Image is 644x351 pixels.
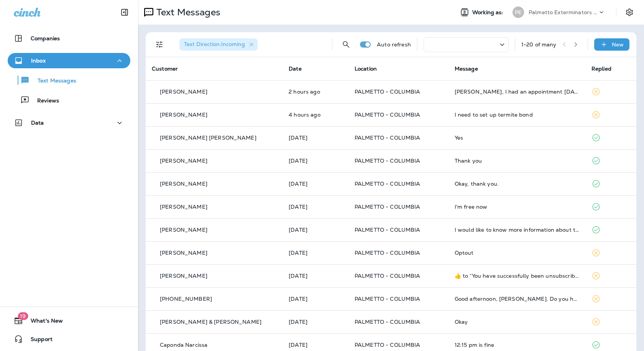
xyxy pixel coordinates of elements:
p: Palmetto Exterminators LLC [529,9,598,15]
span: 19 [18,312,28,320]
button: Text Messages [8,72,130,88]
div: Text Direction:Incoming [179,38,258,51]
button: Collapse Sidebar [114,5,135,20]
p: Aug 8, 2025 10:14 AM [289,250,342,256]
p: Aug 8, 2025 01:10 PM [289,204,342,210]
p: Aug 8, 2025 01:15 PM [289,181,342,187]
p: Auto refresh [377,41,411,48]
div: PE [513,7,524,18]
span: PALMETTO - COLUMBIA [355,88,421,95]
button: 19What's New [8,313,130,328]
p: [PERSON_NAME] [160,181,207,187]
button: Filters [152,37,167,52]
span: What's New [23,318,63,327]
span: Customer [152,65,178,72]
span: PALMETTO - COLUMBIA [355,180,421,187]
p: [PERSON_NAME] & [PERSON_NAME] [160,319,261,325]
p: [PERSON_NAME] [160,227,207,233]
span: PALMETTO - COLUMBIA [355,272,421,279]
span: PALMETTO - COLUMBIA [355,226,421,233]
p: Aug 5, 2025 01:18 PM [289,342,342,348]
p: [PERSON_NAME] [PERSON_NAME] [160,135,256,141]
p: [PERSON_NAME] [160,89,207,95]
button: Companies [8,31,130,46]
span: PALMETTO - COLUMBIA [355,318,421,325]
div: I'm free now [455,204,579,210]
p: [PERSON_NAME] [160,250,207,256]
p: Aug 5, 2025 03:35 PM [289,319,342,325]
p: [PERSON_NAME] [160,112,207,118]
p: Aug 8, 2025 04:23 PM [289,135,342,141]
p: Aug 11, 2025 07:14 AM [289,112,342,118]
span: Location [355,65,377,72]
p: Caponda Narcissa [160,342,207,348]
span: Replied [591,65,611,72]
div: Jason, I had an appointment today at 4933 w liberty park Cir 29405. I see someone at the house al... [455,89,579,95]
button: Inbox [8,53,130,68]
p: [PERSON_NAME] [160,158,207,164]
p: Aug 8, 2025 10:42 AM [289,227,342,233]
p: Inbox [31,58,46,64]
p: Reviews [30,97,59,105]
div: I would like to know more information about this service [455,227,579,233]
button: Search Messages [338,37,354,52]
span: PALMETTO - COLUMBIA [355,295,421,302]
div: Yes [455,135,579,141]
p: Aug 6, 2025 02:58 PM [289,296,342,302]
p: Aug 11, 2025 09:20 AM [289,89,342,95]
div: 1 - 20 of many [521,41,557,48]
p: [PERSON_NAME] [160,273,207,279]
div: I need to set up termite bond [455,112,579,118]
p: Data [31,120,44,126]
p: New [612,41,624,48]
span: PALMETTO - COLUMBIA [355,111,421,118]
button: Data [8,115,130,130]
p: Aug 7, 2025 01:05 PM [289,273,342,279]
div: Okay, thank you. [455,181,579,187]
div: Thank you [455,158,579,164]
span: PALMETTO - COLUMBIA [355,341,421,348]
span: PALMETTO - COLUMBIA [355,134,421,141]
div: Optout [455,250,579,256]
span: Message [455,65,478,72]
div: 12:15 pm is fine [455,342,579,348]
span: PALMETTO - COLUMBIA [355,203,421,210]
p: Text Messages [153,7,220,18]
span: Date [289,65,302,72]
p: Text Messages [30,77,76,85]
span: Working as: [472,9,505,16]
span: PALMETTO - COLUMBIA [355,157,421,164]
p: [PHONE_NUMBER] [160,296,212,302]
button: Support [8,331,130,347]
div: Good afternoon, Lauren. Do you have any updates regarding Lauren Kareem's appointment? - Pacha [455,296,579,302]
span: Support [23,336,53,345]
p: Companies [31,35,60,41]
p: [PERSON_NAME] [160,204,207,210]
button: Reviews [8,92,130,108]
span: Text Direction : Incoming [184,41,245,48]
div: ​👍​ to “ You have successfully been unsubscribed. You will not receive any more messages from thi... [455,273,579,279]
p: Aug 8, 2025 03:44 PM [289,158,342,164]
div: Okay [455,319,579,325]
span: PALMETTO - COLUMBIA [355,249,421,256]
button: Settings [623,5,636,19]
